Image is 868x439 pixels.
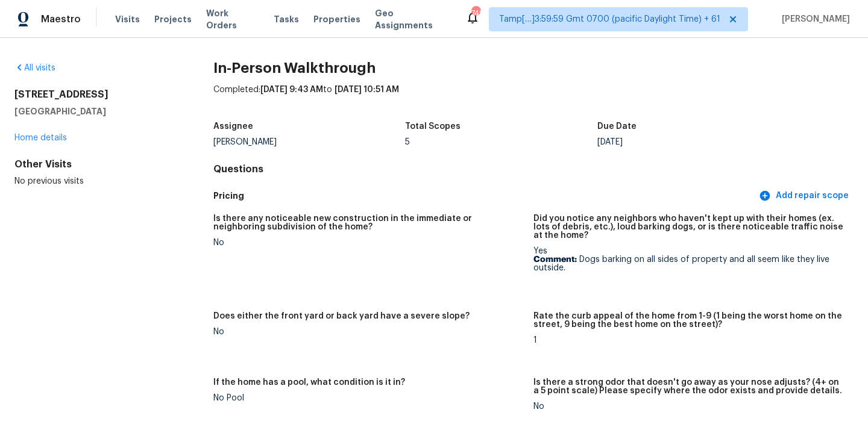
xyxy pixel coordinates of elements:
[274,15,299,23] span: Tasks
[597,122,637,131] h5: Due Date
[213,312,470,320] h5: Does either the front yard or back yard have a severe slope?
[313,13,360,25] span: Properties
[213,84,854,115] div: Completed: to
[533,247,844,272] div: Yes
[213,394,524,402] div: No Pool
[213,163,854,175] h4: Questions
[533,336,844,344] div: 1
[213,122,253,131] h5: Assignee
[213,214,524,231] h5: Is there any noticeable new construction in the immediate or neighboring subdivision of the home?
[213,190,756,202] h5: Pricing
[154,13,192,25] span: Projects
[533,255,844,272] p: Dogs barking on all sides of property and all seem like they live outside.
[533,255,577,264] b: Comment:
[375,7,451,31] span: Geo Assignments
[213,62,854,74] h2: In-Person Walkthrough
[533,378,844,395] h5: Is there a strong odor that doesn't go away as your nose adjusts? (4+ on a 5 point scale) Please ...
[115,13,140,25] span: Visits
[335,86,399,94] span: [DATE] 10:51 AM
[14,134,67,142] a: Home details
[14,105,175,117] h5: [GEOGRAPHIC_DATA]
[213,138,406,146] div: [PERSON_NAME]
[14,177,84,185] span: No previous visits
[756,185,854,207] button: Add repair scope
[533,402,844,411] div: No
[41,13,81,25] span: Maestro
[533,312,844,329] h5: Rate the curb appeal of the home from 1-9 (1 being the worst home on the street, 9 being the best...
[260,86,323,94] span: [DATE] 9:43 AM
[499,13,720,25] span: Tamp[…]3:59:59 Gmt 0700 (pacific Daylight Time) + 61
[14,64,55,72] a: All visits
[597,138,790,146] div: [DATE]
[761,188,849,204] span: Add repair scope
[405,122,461,131] h5: Total Scopes
[14,89,175,101] h2: [STREET_ADDRESS]
[405,138,597,146] div: 5
[777,13,850,25] span: [PERSON_NAME]
[213,238,524,247] div: No
[213,328,524,336] div: No
[213,378,405,387] h5: If the home has a pool, what condition is it in?
[206,7,259,31] span: Work Orders
[471,7,480,19] div: 748
[14,158,175,170] div: Other Visits
[533,214,844,240] h5: Did you notice any neighbors who haven't kept up with their homes (ex. lots of debris, etc.), lou...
